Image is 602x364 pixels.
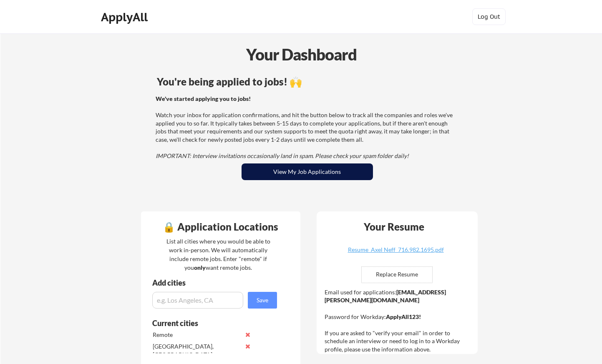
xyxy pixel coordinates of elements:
[156,95,456,160] div: Watch your inbox for application confirmations, and hit the button below to track all the compani...
[248,292,277,309] button: Save
[353,222,436,232] div: Your Resume
[346,247,446,253] div: Resume_Axel Neff_716.982.1695.pdf
[472,8,506,25] button: Log Out
[194,264,206,271] strong: only
[325,289,446,304] strong: [EMAIL_ADDRESS][PERSON_NAME][DOMAIN_NAME]
[156,152,409,159] em: IMPORTANT: Interview invitations occasionally land in spam. Please check your spam folder daily!
[152,279,279,286] div: Add cities
[152,319,268,327] div: Current cities
[153,331,241,339] div: Remote
[346,247,446,260] a: Resume_Axel Neff_716.982.1695.pdf
[143,222,298,232] div: 🔒 Application Locations
[157,77,458,87] div: You're being applied to jobs! 🙌
[152,292,243,309] input: e.g. Los Angeles, CA
[101,10,150,24] div: ApplyAll
[156,95,251,102] strong: We've started applying you to jobs!
[1,43,602,66] div: Your Dashboard
[161,237,276,272] div: List all cities where you would be able to work in-person. We will automatically include remote j...
[242,163,373,180] button: View My Job Applications
[153,342,241,359] div: [GEOGRAPHIC_DATA], [GEOGRAPHIC_DATA]
[386,313,421,320] strong: ApplyAll123!
[325,288,472,354] div: Email used for applications: Password for Workday: If you are asked to "verify your email" in ord...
